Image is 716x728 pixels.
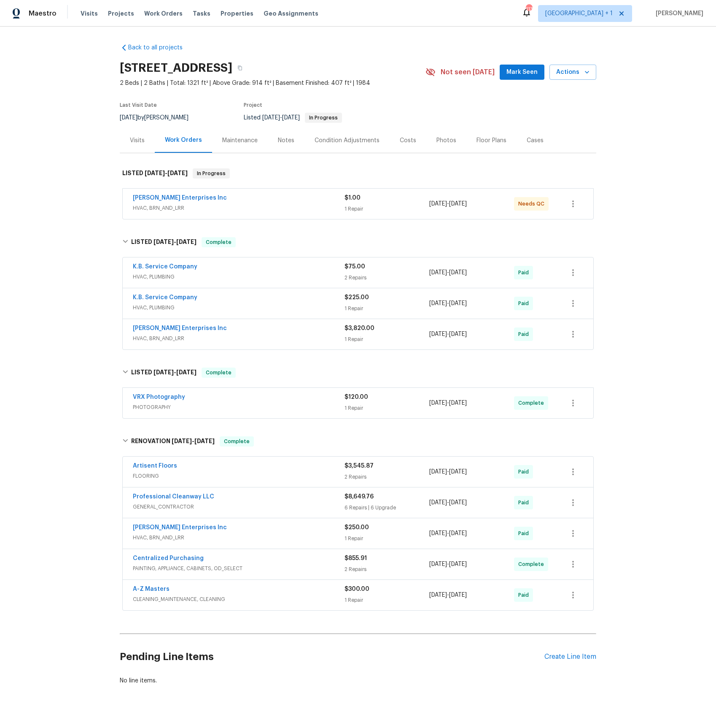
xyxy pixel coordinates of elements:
span: [DATE] [449,530,467,536]
span: [DATE] [449,469,467,475]
span: - [429,560,467,568]
span: - [153,239,196,245]
span: [DATE] [282,115,300,121]
div: 2 Repairs [345,565,429,574]
span: $1.00 [345,195,361,201]
span: [GEOGRAPHIC_DATA] + 1 [545,9,613,18]
span: - [429,399,467,407]
span: [DATE] [449,300,467,306]
span: PHOTOGRAPHY [133,403,345,411]
span: GENERAL_CONTRACTOR [133,503,345,511]
span: PAINTING, APPLIANCE, CABINETS, OD_SELECT [133,564,345,573]
a: K.B. Service Company [133,264,197,270]
span: Work Orders [144,9,183,18]
span: $250.00 [345,525,369,530]
div: No line items. [120,677,596,685]
div: Visits [130,136,145,145]
span: Tasks [193,11,210,16]
span: [PERSON_NAME] [652,9,703,18]
span: Project [244,103,262,108]
span: - [145,170,188,176]
span: $3,545.87 [345,463,374,469]
span: $300.00 [345,586,369,592]
span: - [429,268,467,277]
div: 2 Repairs [345,473,429,481]
h2: Pending Line Items [120,637,544,677]
h6: RENOVATION [131,436,215,447]
span: [DATE] [176,239,196,245]
div: 1 Repair [345,534,429,543]
span: $75.00 [345,264,365,270]
span: Not seen [DATE] [441,68,495,76]
span: Complete [518,399,547,407]
div: Notes [278,136,294,145]
div: 113 [526,5,532,14]
span: [DATE] [429,201,447,207]
span: Visits [81,9,98,18]
span: $225.00 [345,295,369,300]
h6: LISTED [131,368,196,378]
div: by [PERSON_NAME] [120,113,199,123]
span: Complete [221,437,253,446]
div: 6 Repairs | 6 Upgrade [345,503,429,512]
span: [DATE] [429,561,447,567]
div: RENOVATION [DATE]-[DATE]Complete [120,428,596,455]
a: Centralized Purchasing [133,555,204,561]
a: Professional Cleanway LLC [133,494,214,500]
div: 1 Repair [345,205,429,213]
div: Photos [436,136,456,145]
span: In Progress [306,115,341,120]
span: HVAC, BRN_AND_LRR [133,533,345,542]
span: [DATE] [449,561,467,567]
span: [DATE] [449,500,467,506]
span: [DATE] [153,239,174,245]
span: CLEANING_MAINTENANCE, CLEANING [133,595,345,604]
span: Paid [518,591,532,599]
span: $120.00 [345,394,368,400]
span: [DATE] [167,170,188,176]
span: HVAC, PLUMBING [133,273,345,281]
span: In Progress [194,169,229,178]
span: Properties [221,9,253,18]
span: Projects [108,9,134,18]
div: Condition Adjustments [315,136,380,145]
span: HVAC, BRN_AND_LRR [133,204,345,212]
button: Copy Address [232,60,248,76]
span: - [429,299,467,308]
span: [DATE] [120,115,137,121]
span: [DATE] [449,270,467,276]
h2: [STREET_ADDRESS] [120,64,232,72]
span: - [262,115,300,121]
div: LISTED [DATE]-[DATE]Complete [120,359,596,386]
div: Floor Plans [476,136,506,145]
a: VRX Photography [133,394,185,400]
span: - [429,468,467,476]
span: Paid [518,268,532,277]
h6: LISTED [122,168,188,179]
span: [DATE] [429,592,447,598]
span: Complete [202,238,235,246]
a: [PERSON_NAME] Enterprises Inc [133,195,227,201]
span: [DATE] [449,331,467,337]
span: Paid [518,330,532,338]
div: Maintenance [222,136,258,145]
span: $855.91 [345,555,367,561]
span: [DATE] [449,201,467,207]
span: Paid [518,468,532,476]
div: 2 Repairs [345,273,429,282]
a: A-Z Masters [133,586,170,592]
h6: LISTED [131,237,196,247]
span: [DATE] [429,270,447,276]
a: K.B. Service Company [133,295,197,300]
span: Mark Seen [506,67,538,78]
span: Geo Assignments [264,9,318,18]
a: Back to all projects [120,43,201,52]
div: 1 Repair [345,335,429,344]
span: HVAC, BRN_AND_LRR [133,334,345,343]
span: Complete [518,560,547,568]
div: 1 Repair [345,404,429,412]
span: - [429,330,467,338]
span: - [429,200,467,208]
div: LISTED [DATE]-[DATE]Complete [120,229,596,256]
a: [PERSON_NAME] Enterprises Inc [133,325,227,331]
